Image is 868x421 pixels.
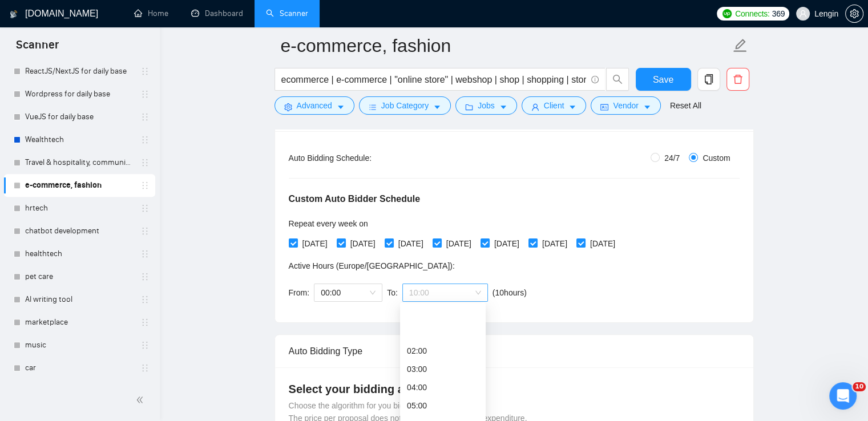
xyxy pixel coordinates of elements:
span: holder [140,318,150,327]
button: barsJob Categorycaret-down [359,96,451,115]
span: ( 10 hours) [492,288,527,297]
img: logo [10,5,18,23]
input: Search Freelance Jobs... [281,72,586,87]
span: holder [140,226,150,236]
a: car [25,357,134,379]
span: To: [387,288,398,297]
a: Travel & hospitality, community & social networking, entertainment, event management [25,151,134,174]
a: healthtech [25,242,134,265]
div: 02:00 [407,345,479,357]
span: user [531,103,539,111]
span: holder [140,249,150,258]
span: 369 [772,7,784,20]
h5: Custom Auto Bidder Schedule [289,192,421,206]
span: [DATE] [346,237,380,250]
span: Active Hours ( Europe/[GEOGRAPHIC_DATA] ): [289,261,455,270]
button: settingAdvancedcaret-down [274,96,354,115]
span: edit [733,38,748,53]
div: 04:00 [407,381,479,394]
button: copy [697,68,720,91]
a: searchScanner [266,9,308,18]
a: dashboardDashboard [191,9,243,18]
span: Job Category [381,99,429,112]
span: Custom [698,152,734,164]
span: caret-down [568,103,576,111]
span: holder [140,135,150,144]
span: [DATE] [394,237,428,250]
span: setting [284,103,292,111]
span: 10:00 [409,284,481,301]
span: delete [727,74,749,84]
button: userClientcaret-down [522,96,587,115]
span: setting [846,9,863,18]
span: copy [698,74,720,84]
button: folderJobscaret-down [455,96,517,115]
span: search [607,74,628,84]
button: setting [845,5,863,23]
span: caret-down [643,103,651,111]
span: holder [140,112,150,122]
span: Save [653,72,673,87]
h4: Select your bidding algorithm: [289,381,740,397]
button: search [606,68,629,91]
input: Scanner name... [281,31,730,60]
span: 10 [853,382,866,391]
div: 03:00 [407,363,479,375]
span: [DATE] [490,237,524,250]
a: setting [845,9,863,18]
span: caret-down [433,103,441,111]
span: Advanced [297,99,332,112]
span: holder [140,363,150,373]
button: Save [636,68,691,91]
a: chatbot development [25,220,134,242]
a: Reset All [670,99,701,112]
div: 05:00 [407,399,479,412]
a: ReactJS/NextJS for daily base [25,60,134,83]
span: [DATE] [442,237,476,250]
span: caret-down [499,103,507,111]
a: VueJS for daily base [25,106,134,128]
a: Wordpress for daily base [25,83,134,106]
div: Auto Bidding Schedule: [289,152,439,164]
span: holder [140,158,150,167]
span: Scanner [7,37,68,60]
button: idcardVendorcaret-down [591,96,660,115]
span: [DATE] [586,237,620,250]
a: e-commerce, fashion [25,174,134,197]
span: 24/7 [660,152,684,164]
span: holder [140,295,150,304]
span: Vendor [613,99,638,112]
span: [DATE] [298,237,332,250]
span: holder [140,204,150,213]
a: hrtech [25,197,134,220]
a: AI writing tool [25,288,134,311]
div: Auto Bidding Type [289,335,740,367]
img: upwork-logo.png [722,9,732,18]
span: holder [140,90,150,99]
span: caret-down [337,103,345,111]
a: marketplace [25,311,134,334]
a: Wealthtech [25,128,134,151]
a: pet care [25,265,134,288]
span: Jobs [478,99,495,112]
span: holder [140,181,150,190]
span: Connects: [735,7,769,20]
span: Client [544,99,564,112]
span: double-left [136,394,147,406]
span: holder [140,341,150,350]
a: homeHome [134,9,168,18]
span: 00:00 [321,284,376,301]
iframe: Intercom live chat [829,382,857,410]
span: [DATE] [538,237,572,250]
span: info-circle [591,76,599,83]
span: Repeat every week on [289,219,368,228]
span: holder [140,67,150,76]
a: music [25,334,134,357]
span: folder [465,103,473,111]
span: user [799,10,807,18]
span: holder [140,272,150,281]
span: From: [289,288,310,297]
button: delete [726,68,749,91]
span: bars [369,103,377,111]
span: idcard [600,103,608,111]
